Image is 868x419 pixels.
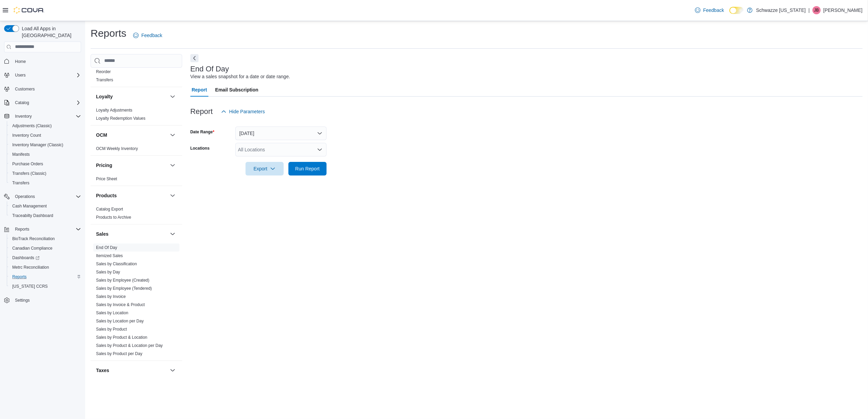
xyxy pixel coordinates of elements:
[10,254,81,262] span: Dashboards
[1,224,84,234] button: Reports
[7,150,84,159] button: Manifests
[96,215,131,220] a: Products to Archive
[96,318,144,324] span: Sales by Location per Day
[10,273,81,281] span: Reports
[218,105,268,118] button: Hide Parameters
[7,282,84,291] button: [US_STATE] CCRS
[250,162,280,175] span: Export
[96,245,117,250] a: End Of Day
[1,56,84,66] button: Home
[96,132,107,138] h3: OCM
[190,146,210,151] label: Locations
[169,93,177,101] button: Loyalty
[96,270,120,274] a: Sales by Day
[12,192,38,201] button: Operations
[10,273,29,281] a: Reports
[91,106,182,125] div: Loyalty
[7,201,84,211] button: Cash Management
[10,160,81,168] span: Purchase Orders
[169,366,177,374] button: Taxes
[12,255,40,261] span: Dashboards
[96,327,127,332] a: Sales by Product
[12,225,81,233] span: Reports
[10,282,50,290] a: [US_STATE] CCRS
[96,343,163,348] span: Sales by Product & Location per Day
[12,284,48,289] span: [US_STATE] CCRS
[12,246,52,251] span: Canadian Compliance
[10,160,46,168] a: Purchase Orders
[96,326,127,332] span: Sales by Product
[12,85,81,93] span: Customers
[10,254,42,262] a: Dashboards
[215,83,258,97] span: Email Subscription
[169,191,177,200] button: Products
[1,84,84,94] button: Customers
[12,236,55,241] span: BioTrack Reconciliation
[12,112,81,120] span: Inventory
[235,127,327,140] button: [DATE]
[96,231,109,237] h3: Sales
[91,380,182,399] div: Taxes
[190,65,229,73] h3: End Of Day
[12,57,29,66] a: Home
[246,162,284,175] button: Export
[10,141,81,149] span: Inventory Manager (Classic)
[10,212,56,220] a: Traceabilty Dashboard
[7,131,84,140] button: Inventory Count
[12,161,43,167] span: Purchase Orders
[7,159,84,169] button: Purchase Orders
[10,122,81,130] span: Adjustments (Classic)
[91,145,182,155] div: OCM
[7,121,84,131] button: Adjustments (Classic)
[10,244,81,252] span: Canadian Compliance
[7,178,84,188] button: Transfers
[96,192,167,199] button: Products
[96,108,132,113] a: Loyalty Adjustments
[96,351,142,356] span: Sales by Product per Day
[96,310,128,316] span: Sales by Location
[96,116,145,121] span: Loyalty Redemption Values
[12,71,81,79] span: Users
[96,261,137,267] span: Sales by Classification
[96,294,126,299] a: Sales by Invoice
[10,131,44,139] a: Inventory Count
[15,59,26,64] span: Home
[10,169,81,178] span: Transfers (Classic)
[10,150,81,158] span: Manifests
[1,98,84,107] button: Catalog
[10,212,81,220] span: Traceabilty Dashboard
[10,179,32,187] a: Transfers
[91,244,182,361] div: Sales
[12,296,32,304] a: Settings
[10,122,54,130] a: Adjustments (Classic)
[12,213,53,218] span: Traceabilty Dashboard
[12,171,46,176] span: Transfers (Classic)
[96,278,149,283] span: Sales by Employee (Created)
[12,123,52,129] span: Adjustments (Classic)
[10,169,49,178] a: Transfers (Classic)
[7,272,84,282] button: Reports
[96,78,113,82] a: Transfers
[12,142,63,148] span: Inventory Manager (Classic)
[288,162,327,175] button: Run Report
[96,262,137,266] a: Sales by Classification
[12,225,32,233] button: Reports
[96,177,117,181] a: Price Sheet
[12,152,30,157] span: Manifests
[814,6,819,14] span: JB
[7,253,84,263] a: Dashboards
[96,132,167,138] button: OCM
[10,263,52,271] a: Metrc Reconciliation
[10,141,66,149] a: Inventory Manager (Classic)
[96,302,145,307] a: Sales by Invoice & Product
[96,286,152,291] a: Sales by Employee (Tendered)
[96,351,142,356] a: Sales by Product per Day
[10,131,81,139] span: Inventory Count
[12,71,28,79] button: Users
[96,215,131,220] span: Products to Archive
[7,234,84,244] button: BioTrack Reconciliation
